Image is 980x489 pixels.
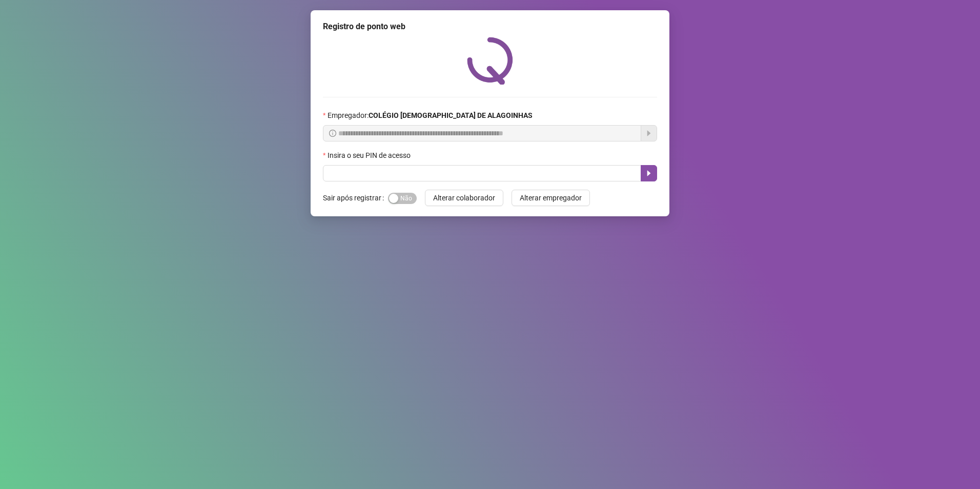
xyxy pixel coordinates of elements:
span: Alterar colaborador [433,192,495,203]
span: info-circle [329,130,336,137]
span: Alterar empregador [520,192,582,203]
button: Alterar empregador [512,190,590,206]
span: Empregador : [328,110,533,121]
span: caret-right [645,169,653,177]
strong: COLÉGIO [DEMOGRAPHIC_DATA] DE ALAGOINHAS [369,111,533,119]
div: Registro de ponto web [323,21,657,33]
img: QRPoint [467,37,513,85]
label: Sair após registrar [323,190,388,206]
button: Alterar colaborador [425,190,503,206]
label: Insira o seu PIN de acesso [323,150,417,161]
